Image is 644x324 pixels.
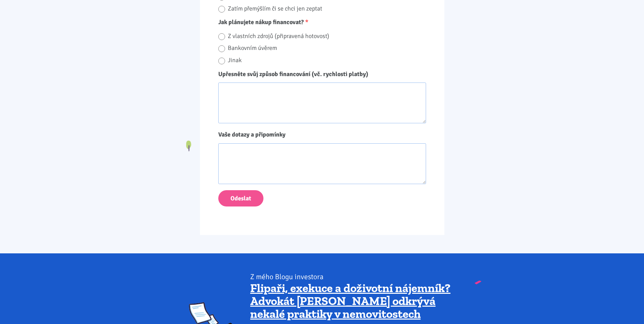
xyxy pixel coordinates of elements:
div: Z mého Blogu investora [250,272,455,282]
label: Z vlastních zdrojů (připravená hotovost) [228,31,426,41]
button: Odeslat [218,190,263,207]
span: Vaše dotazy a připomínky [218,131,286,138]
a: Flipaři, exekuce a doživotní nájemník? Advokát [PERSON_NAME] odkrývá nekalé praktiky v nemovitostech [250,281,450,321]
label: Jinak [228,55,426,66]
span: Upřesněte svůj způsob financování (vč. rychlosti platby) [218,70,368,78]
label: Zatím přemýšlím či se chci jen zeptat [228,3,426,14]
label: Bankovním úvěrem [228,43,426,53]
abbr: Required [305,18,308,26]
span: Jak plánujete nákup financovat? [218,18,304,26]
